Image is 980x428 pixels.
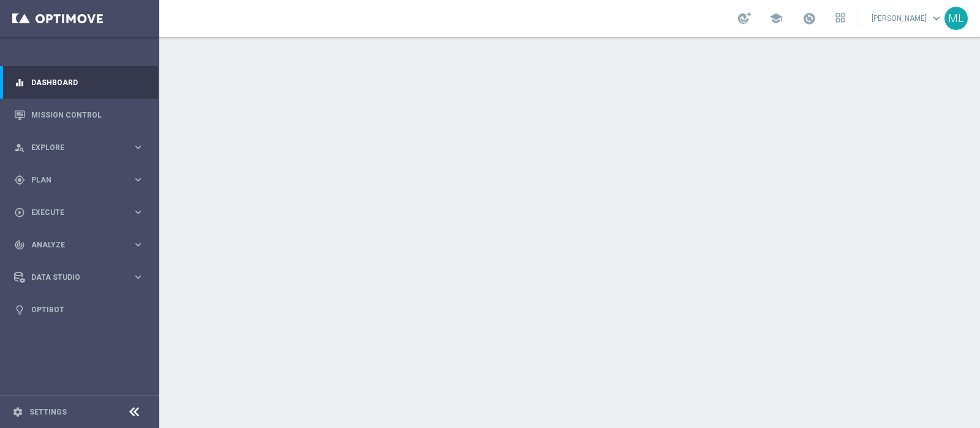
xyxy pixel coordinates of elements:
i: lightbulb [14,304,25,315]
div: ML [944,7,968,30]
button: gps_fixed Plan keyboard_arrow_right [13,175,145,185]
div: Data Studio [14,272,132,283]
div: Dashboard [14,66,144,99]
a: Settings [29,408,67,416]
button: Mission Control [13,110,145,120]
i: keyboard_arrow_right [132,174,144,186]
span: Plan [31,176,132,184]
a: Dashboard [31,66,144,99]
button: Data Studio keyboard_arrow_right [13,272,145,282]
i: keyboard_arrow_right [132,271,144,283]
i: track_changes [14,239,25,250]
i: person_search [14,142,25,153]
a: Optibot [31,293,144,326]
button: equalizer Dashboard [13,78,145,88]
button: person_search Explore keyboard_arrow_right [13,143,145,152]
i: keyboard_arrow_right [132,141,144,153]
i: equalizer [14,77,25,88]
span: Data Studio [31,274,132,281]
div: Plan [14,175,132,186]
a: Mission Control [31,99,144,131]
div: Mission Control [14,99,144,131]
div: Optibot [14,293,144,326]
div: Analyze [14,239,132,250]
i: settings [12,407,23,418]
i: play_circle_outline [14,207,25,218]
button: lightbulb Optibot [13,305,145,315]
button: track_changes Analyze keyboard_arrow_right [13,240,145,250]
div: Execute [14,207,132,218]
span: keyboard_arrow_down [930,12,943,25]
button: play_circle_outline Execute keyboard_arrow_right [13,208,145,217]
div: Explore [14,142,132,153]
span: Explore [31,144,132,151]
span: school [769,12,783,25]
i: gps_fixed [14,175,25,186]
span: Analyze [31,241,132,249]
span: Execute [31,209,132,216]
i: keyboard_arrow_right [132,206,144,218]
a: [PERSON_NAME]keyboard_arrow_down [870,9,944,28]
i: keyboard_arrow_right [132,239,144,250]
